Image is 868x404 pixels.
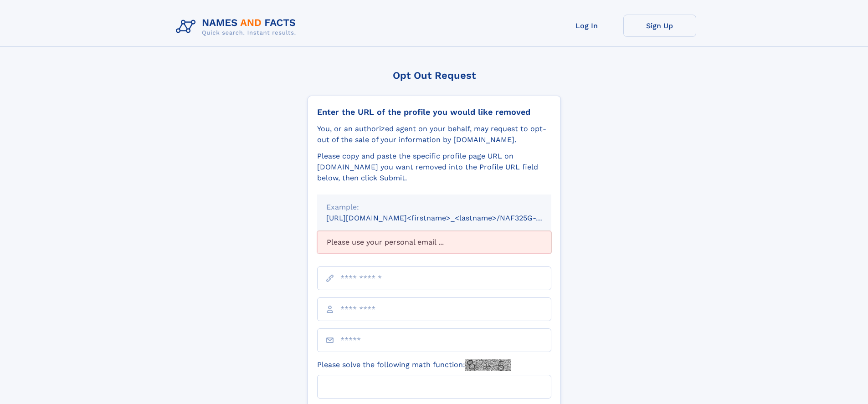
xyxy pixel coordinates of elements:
div: Opt Out Request [308,70,561,81]
small: [URL][DOMAIN_NAME]<firstname>_<lastname>/NAF325G-xxxxxxxx [326,214,569,222]
img: Logo Names and Facts [172,15,303,39]
div: Please copy and paste the specific profile page URL on [DOMAIN_NAME] you want removed into the Pr... [317,151,551,184]
label: Please solve the following math function: [317,359,511,371]
a: Log In [550,15,623,37]
div: Please use your personal email ... [317,231,551,254]
div: Enter the URL of the profile you would like removed [317,107,551,117]
div: You, or an authorized agent on your behalf, may request to opt-out of the sale of your informatio... [317,123,551,145]
div: Example: [326,202,542,213]
a: Sign Up [623,15,696,37]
